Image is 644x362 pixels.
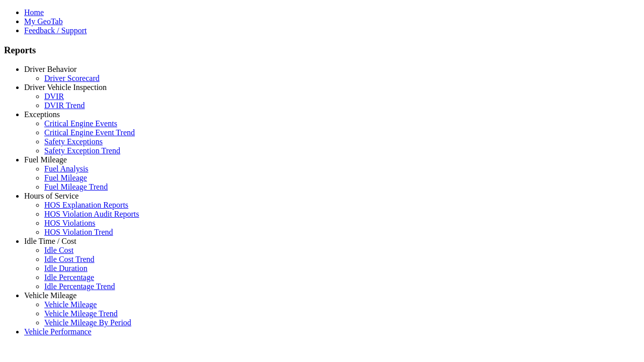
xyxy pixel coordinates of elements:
a: Fuel Analysis [44,164,89,173]
a: Vehicle Mileage [24,291,76,300]
a: Driver Vehicle Inspection [24,83,107,92]
a: Vehicle Mileage [44,300,97,309]
a: Safety Exceptions [44,137,103,146]
a: HOS Explanation Reports [44,201,128,209]
a: Driver Scorecard [44,74,100,82]
a: Home [24,8,44,17]
a: Safety Exception Trend [44,146,120,155]
a: Hours of Service [24,192,78,200]
a: HOS Violation Audit Reports [44,210,139,218]
a: Idle Duration [44,264,88,273]
a: Feedback / Support [24,26,87,35]
a: Idle Percentage Trend [44,282,115,291]
a: Critical Engine Events [44,119,117,128]
a: Idle Time / Cost [24,237,76,245]
a: Vehicle Mileage By Period [44,318,131,327]
a: HOS Violations [44,219,95,227]
a: My GeoTab [24,17,63,26]
a: DVIR Trend [44,101,85,110]
a: Critical Engine Event Trend [44,128,135,137]
a: Fuel Mileage [24,155,67,164]
h3: Reports [4,45,640,56]
a: Idle Cost Trend [44,255,95,263]
a: Fuel Mileage Trend [44,183,108,191]
a: Idle Cost [44,246,73,254]
a: DVIR [44,92,64,101]
a: Vehicle Mileage Trend [44,309,118,318]
a: Fuel Mileage [44,173,87,182]
a: Exceptions [24,110,60,119]
a: Vehicle Performance [24,327,92,336]
a: HOS Violation Trend [44,228,113,236]
a: Driver Behavior [24,65,76,73]
a: Idle Percentage [44,273,94,282]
